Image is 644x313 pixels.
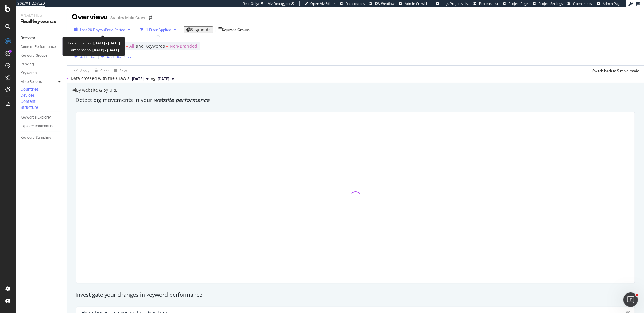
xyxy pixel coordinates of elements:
div: Current period: [68,40,120,46]
a: Project Page [503,1,528,6]
span: = [166,43,168,49]
div: Add Filter Group [107,55,134,60]
div: Apply [80,68,89,73]
a: Keywords Explorer [21,114,62,121]
div: Compared to: [69,46,119,53]
span: Non-Branded [170,42,197,50]
button: Add Filter Group [99,53,134,61]
span: 2025 Sep. 5th [132,76,144,82]
a: Open Viz Editor [304,1,335,6]
button: Last 28 DaysvsPrev. Period [72,25,133,34]
div: Data crossed with the Crawls [71,75,130,83]
button: Save [112,66,128,75]
div: Save [120,68,128,73]
span: Logs Projects List [442,1,469,6]
span: By website & by URL [76,87,117,93]
div: Keywords [21,70,37,76]
span: Project Page [508,1,528,6]
div: ReadOnly: [243,1,259,6]
button: [DATE] [130,75,151,83]
a: More Reports [21,79,56,85]
a: Datasources [340,1,365,6]
span: Projects List [479,1,498,6]
div: Keywords Explorer [21,114,51,121]
button: Add Filter [72,53,96,61]
a: Open in dev [567,1,592,6]
a: Devices [21,92,62,98]
div: Detect big movements in your [75,96,636,104]
a: Projects List [473,1,498,6]
span: vs [151,76,155,82]
a: KW Webflow [369,1,395,6]
a: Keyword Sampling [21,134,62,141]
span: Datasources [345,1,365,6]
div: Explorer Bookmarks [21,123,53,129]
a: Structure [21,104,62,110]
button: Switch back to Simple mode [590,66,639,75]
div: Switch back to Simple mode [592,68,639,73]
div: Add Filter [80,55,96,60]
span: Admin Crawl List [405,1,431,6]
div: Devices [21,92,35,98]
div: Structure [21,104,38,110]
span: and [136,43,144,49]
a: Countries [21,86,62,92]
div: Content [21,98,36,104]
div: arrow-right-arrow-left [149,16,152,20]
div: Staples Main Crawl [110,15,146,21]
span: Last 28 Days [80,27,101,32]
div: Overview [21,35,35,41]
div: legacy label [72,87,117,93]
span: Admin Page [603,1,621,6]
div: Clear [100,68,109,73]
button: Clear [92,66,109,75]
a: Keyword Groups [21,52,62,59]
div: Keyword Sampling [21,134,51,141]
button: Apply [72,66,89,75]
button: [DATE] [155,75,177,83]
span: Open Viz Editor [310,1,335,6]
a: Explorer Bookmarks [21,123,62,129]
span: = [126,43,128,49]
span: Project Settings [538,1,563,6]
div: Viz Debugger: [268,1,290,6]
button: 1 Filter Applied [138,25,178,34]
span: 2025 Aug. 8th [158,76,169,82]
div: 1 Filter Applied [146,27,171,32]
div: Analytics [21,12,62,18]
a: Ranking [21,61,62,68]
a: Content [21,98,62,104]
span: vs Prev. Period [101,27,125,32]
span: website performance [154,96,209,103]
b: [DATE] - [DATE] [93,40,120,46]
div: Keyword Groups [222,27,250,32]
div: Ranking [21,61,34,68]
button: Segments [184,26,213,33]
b: [DATE] - [DATE] [91,47,119,52]
a: Admin Page [597,1,621,6]
span: KW Webflow [375,1,395,6]
iframe: Intercom live chat [623,292,638,307]
a: Admin Crawl List [399,1,431,6]
span: Keywords [145,43,165,49]
button: Keyword Groups [218,25,250,34]
span: All [129,42,134,50]
span: Open in dev [573,1,592,6]
a: Logs Projects List [436,1,469,6]
a: Project Settings [533,1,563,6]
div: Countries [21,86,39,92]
a: Keywords [21,70,62,76]
a: Content Performance [21,44,62,50]
div: RealKeywords [21,18,62,25]
div: Content Performance [21,44,56,50]
span: Segments [191,27,211,32]
div: Investigate your changes in keyword performance [75,291,636,299]
a: Overview [21,35,62,41]
div: More Reports [21,79,42,85]
div: Keyword Groups [21,52,47,59]
div: Overview [72,12,108,22]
